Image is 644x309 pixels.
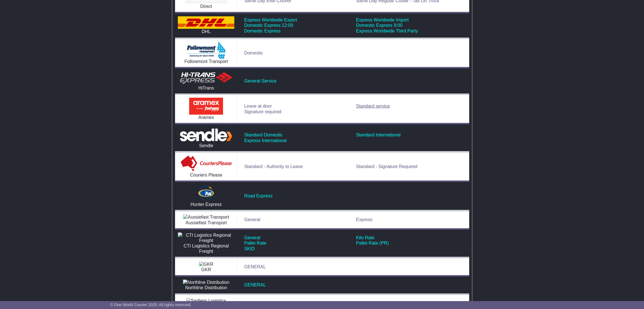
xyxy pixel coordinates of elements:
img: Hunter Express [197,185,215,202]
a: Signature required [244,109,281,114]
a: Express International [244,138,287,143]
a: Domestic [244,51,263,55]
img: Couriers Please [180,155,233,172]
div: GKR [178,267,235,272]
img: GKR [199,262,213,267]
div: Couriers Please [178,172,235,178]
img: Aramex [189,98,223,115]
a: Standard Domestic [244,132,283,137]
div: Direct [178,4,235,9]
a: Express Worldwide Import [356,18,409,22]
a: Leave at door [244,104,272,108]
a: General [244,235,260,240]
a: Domestic Express 12:00 [244,23,293,28]
div: Sendle [178,143,235,148]
a: Domestic Express 9:00 [356,23,403,28]
img: Northline Distribution [183,280,230,285]
a: Express [356,217,372,222]
div: CTI Logistics Regional Freight [178,243,235,254]
a: General [244,301,260,306]
a: Pallet Rate (PR) [356,241,389,245]
a: Standard - Signature Required [356,164,417,169]
div: DHL [178,29,235,34]
a: GENERAL [244,264,266,269]
a: Kilo Rate [356,235,374,240]
a: General [244,217,260,222]
img: Sendle [178,127,234,143]
div: Aussiefast Transport [178,220,235,225]
span: © One World Courier 2025. All rights reserved. [110,303,192,307]
div: Aramex [178,115,235,120]
img: DHL [178,16,234,29]
img: Followmont Transport [187,42,226,59]
div: Followmont Transport [178,59,235,64]
a: Domestic Express [244,29,281,33]
a: Express Worldwide Third Party [356,29,418,33]
a: Standard International [356,132,400,137]
a: Road Express [244,193,273,198]
a: General Service [244,79,277,83]
a: Standard service [356,104,390,108]
img: Aussiefast Transport [183,214,229,220]
img: HiTrans [178,71,234,85]
div: HiTrans [178,85,235,91]
a: Express Worldwide Export [244,18,297,22]
div: Northline Distribution [178,285,235,290]
img: Sadleirs Logistics [186,298,226,303]
a: Standard - Authority to Leave [244,164,303,169]
a: Pallet Rate [244,241,266,245]
a: GENERAL [244,282,266,287]
div: Hunter Express [178,202,235,207]
a: SKID [244,246,255,251]
img: CTI Logistics Regional Freight [178,232,234,243]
